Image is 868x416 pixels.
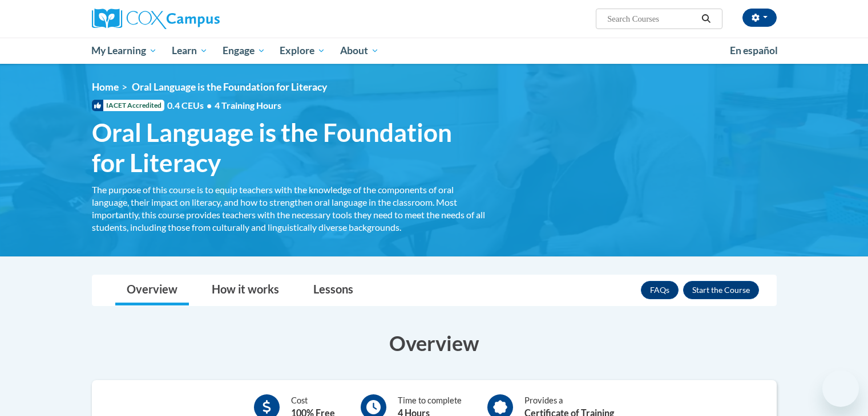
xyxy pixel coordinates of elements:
a: How it works [200,275,290,305]
button: Account Settings [742,9,777,27]
span: Explore [280,44,325,58]
span: IACET Accredited [92,100,164,111]
div: The purpose of this course is to equip teachers with the knowledge of the components of oral lang... [92,183,486,234]
span: 0.4 CEUs [167,99,281,112]
h3: Overview [92,329,777,357]
a: Cox Campus [92,9,309,29]
input: Search Courses [606,12,697,26]
a: Explore [272,38,333,64]
div: Main menu [75,38,794,64]
span: En español [730,44,778,56]
a: Learn [164,38,215,64]
a: My Learning [84,38,165,64]
a: Engage [215,38,273,64]
img: Cox Campus [92,9,220,29]
a: FAQs [641,281,679,299]
span: Oral Language is the Foundation for Literacy [92,117,486,178]
a: En español [722,39,785,63]
span: 4 Training Hours [215,100,281,111]
a: Overview [115,275,189,305]
a: Lessons [302,275,365,305]
a: Home [92,81,119,93]
span: Engage [223,44,265,58]
button: Enroll [683,281,759,299]
span: About [340,44,379,58]
a: About [333,38,386,64]
span: • [207,100,212,111]
span: Learn [172,44,208,58]
button: Search [697,12,714,26]
iframe: Button to launch messaging window [822,370,859,407]
span: Oral Language is the Foundation for Literacy [132,81,327,93]
span: My Learning [91,44,157,58]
